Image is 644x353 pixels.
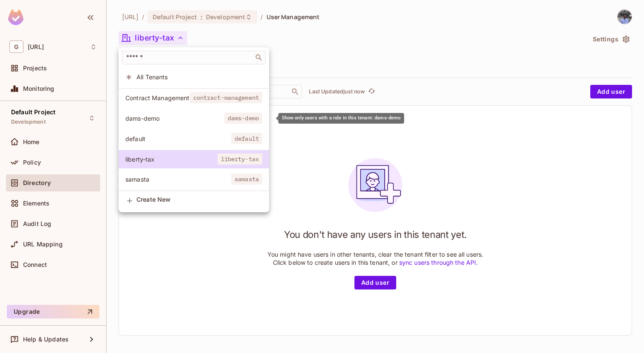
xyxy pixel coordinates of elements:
[119,130,269,148] div: Show only users with a role in this tenant: default
[190,92,263,103] span: contract-management
[119,109,269,127] div: Show only users with a role in this tenant: dams-demo
[136,196,262,203] span: Create New
[278,113,404,124] div: Show only users with a role in this tenant: dams-demo
[218,153,262,165] span: liberty-tax
[125,175,231,183] span: samasta
[125,135,231,143] span: default
[125,94,190,102] span: Contract Management
[125,155,218,163] span: liberty-tax
[231,174,262,185] span: samasta
[119,89,269,107] div: Show only users with a role in this tenant: Contract Management
[231,133,262,144] span: default
[125,114,224,122] span: dams-demo
[224,113,262,124] span: dams-demo
[119,170,269,188] div: Show only users with a role in this tenant: samasta
[136,73,262,81] span: All Tenants
[119,150,269,168] div: Show only users with a role in this tenant: liberty-tax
